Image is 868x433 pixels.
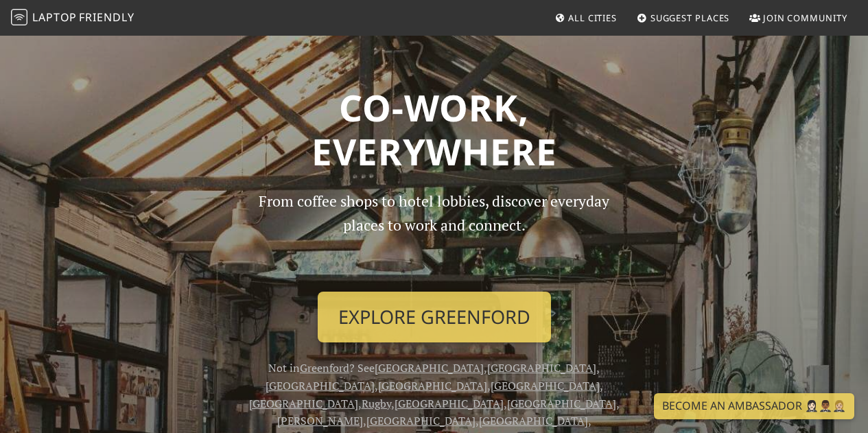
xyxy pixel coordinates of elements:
[249,396,358,411] a: [GEOGRAPHIC_DATA]
[763,12,847,24] span: Join Community
[479,413,588,428] a: [GEOGRAPHIC_DATA]
[491,378,600,393] a: [GEOGRAPHIC_DATA]
[11,9,27,25] img: LaptopFriendly
[79,10,134,25] span: Friendly
[366,413,476,428] a: [GEOGRAPHIC_DATA]
[507,396,616,411] a: [GEOGRAPHIC_DATA]
[247,189,622,281] p: From coffee shops to hotel lobbies, discover everyday places to work and connect.
[568,12,617,24] span: All Cities
[318,292,551,342] a: Explore Greenford
[549,5,622,30] a: All Cities
[300,360,349,375] a: Greenford
[362,396,391,411] a: Rugby
[487,360,596,375] a: [GEOGRAPHIC_DATA]
[378,378,487,393] a: [GEOGRAPHIC_DATA]
[650,12,730,24] span: Suggest Places
[654,393,854,419] a: Become an Ambassador 🤵🏻‍♀️🤵🏾‍♂️🤵🏼‍♀️
[375,360,484,375] a: [GEOGRAPHIC_DATA]
[266,378,375,393] a: [GEOGRAPHIC_DATA]
[51,86,817,173] h1: Co-work, Everywhere
[395,396,504,411] a: [GEOGRAPHIC_DATA]
[631,5,736,30] a: Suggest Places
[32,10,77,25] span: Laptop
[744,5,853,30] a: Join Community
[11,6,134,30] a: LaptopFriendly LaptopFriendly
[277,413,363,428] a: [PERSON_NAME]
